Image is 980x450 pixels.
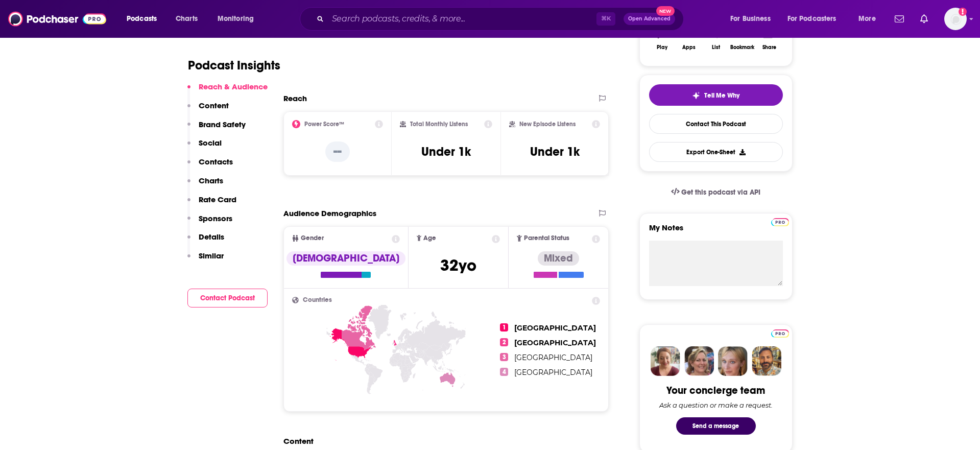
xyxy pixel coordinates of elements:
[676,417,756,435] button: Send a message
[199,120,246,129] p: Brand Safety
[187,232,224,251] button: Details
[286,251,405,266] div: [DEMOGRAPHIC_DATA]
[649,142,783,162] button: Export One-Sheet
[657,44,667,51] div: Play
[514,323,596,333] span: [GEOGRAPHIC_DATA]
[656,6,675,16] span: New
[692,91,700,100] img: tell me why sparkle
[8,9,106,29] img: Podchaser - Follow, Share and Rate Podcasts
[676,20,702,57] button: Apps
[283,93,307,103] h2: Reach
[538,251,579,266] div: Mixed
[944,8,967,30] span: Logged in as TrevorC
[756,20,782,57] button: Share
[519,121,576,128] h2: New Episode Listens
[199,82,268,91] p: Reach & Audience
[771,328,789,338] a: Pro website
[666,384,765,397] div: Your concierge team
[199,101,229,110] p: Content
[712,44,720,51] div: List
[187,214,232,232] button: Sponsors
[858,12,876,26] span: More
[187,138,222,157] button: Social
[762,44,776,51] div: Share
[624,13,675,25] button: Open AdvancedNew
[210,11,267,27] button: open menu
[530,144,580,159] h3: Under 1k
[944,8,967,30] button: Show profile menu
[851,11,889,27] button: open menu
[684,346,714,376] img: Barbara Profile
[723,11,783,27] button: open menu
[301,235,324,242] span: Gender
[702,20,729,57] button: List
[283,208,376,218] h2: Audience Demographics
[944,8,967,30] img: User Profile
[771,217,789,226] a: Pro website
[199,195,236,204] p: Rate Card
[187,195,236,214] button: Rate Card
[514,368,592,377] span: [GEOGRAPHIC_DATA]
[119,11,170,27] button: open menu
[651,346,680,376] img: Sydney Profile
[187,82,268,101] button: Reach & Audience
[500,323,508,331] span: 1
[649,223,783,241] label: My Notes
[188,58,280,73] h1: Podcast Insights
[199,176,223,185] p: Charts
[628,16,671,21] span: Open Advanced
[218,12,254,26] span: Monitoring
[187,251,224,270] button: Similar
[891,10,908,28] a: Show notifications dropdown
[187,101,229,120] button: Content
[199,232,224,242] p: Details
[440,255,476,275] span: 32 yo
[682,44,696,51] div: Apps
[187,120,246,138] button: Brand Safety
[309,7,694,31] div: Search podcasts, credits, & more...
[663,180,769,205] a: Get this podcast via API
[304,121,344,128] h2: Power Score™
[421,144,471,159] h3: Under 1k
[500,353,508,361] span: 3
[718,346,748,376] img: Jules Profile
[199,138,222,148] p: Social
[596,12,615,26] span: ⌘ K
[500,368,508,376] span: 4
[752,346,781,376] img: Jon Profile
[524,235,569,242] span: Parental Status
[187,176,223,195] button: Charts
[514,338,596,347] span: [GEOGRAPHIC_DATA]
[704,91,739,100] span: Tell Me Why
[410,121,468,128] h2: Total Monthly Listens
[423,235,436,242] span: Age
[199,157,233,167] p: Contacts
[787,12,836,26] span: For Podcasters
[771,218,789,226] img: Podchaser Pro
[649,114,783,134] a: Contact This Podcast
[127,12,157,26] span: Podcasts
[176,12,198,26] span: Charts
[514,353,592,362] span: [GEOGRAPHIC_DATA]
[303,297,332,303] span: Countries
[916,10,932,28] a: Show notifications dropdown
[283,436,601,446] h2: Content
[169,11,204,27] a: Charts
[771,329,789,338] img: Podchaser Pro
[187,289,268,307] button: Contact Podcast
[781,11,851,27] button: open menu
[199,214,232,223] p: Sponsors
[500,338,508,346] span: 2
[729,20,756,57] button: Bookmark
[649,20,676,57] button: Play
[328,11,596,27] input: Search podcasts, credits, & more...
[649,84,783,106] button: tell me why sparkleTell Me Why
[659,401,773,409] div: Ask a question or make a request.
[730,44,754,51] div: Bookmark
[325,141,350,162] p: --
[681,188,760,197] span: Get this podcast via API
[187,157,233,176] button: Contacts
[730,12,771,26] span: For Business
[199,251,224,260] p: Similar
